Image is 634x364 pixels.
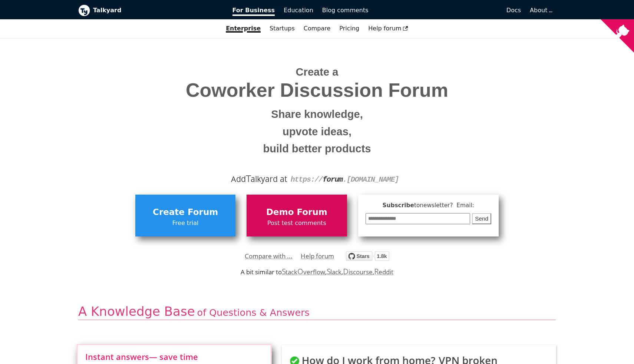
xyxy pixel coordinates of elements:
small: build better products [84,140,550,158]
span: Docs [506,7,521,14]
span: T [246,172,251,185]
span: to newsletter ? Email: [414,202,474,209]
span: Post test comments [250,218,343,228]
a: Education [279,4,318,17]
a: Pricing [335,22,364,35]
a: Help forum [364,22,413,35]
a: Reddit [374,268,393,276]
button: Send [472,213,491,225]
a: Demo ForumPost test comments [247,195,347,236]
a: Startups [265,22,299,35]
a: For Business [228,4,280,17]
span: Subscribe [366,201,492,210]
small: upvote ideas, [84,123,550,140]
span: D [343,266,349,277]
span: Demo Forum [250,205,343,219]
a: Create ForumFree trial [135,195,235,236]
span: Instant answers — save time [85,353,263,361]
span: Coworker Discussion Forum [84,80,550,101]
img: talkyard.svg [346,251,389,261]
h2: A Knowledge Base [78,304,556,320]
span: For Business [232,7,275,16]
span: S [282,266,286,277]
a: Help forum [301,251,334,262]
span: Help forum [368,25,408,32]
small: Share knowledge, [84,106,550,123]
a: About [530,7,551,14]
span: Create Forum [139,205,232,219]
a: Talkyard logoTalkyard [78,4,222,16]
a: Enterprise [221,22,265,35]
a: Docs [373,4,526,17]
span: of Questions & Answers [197,307,310,318]
a: Compare [304,25,331,32]
span: Create a [296,66,339,78]
a: Blog comments [318,4,373,17]
a: Slack [327,268,341,276]
a: Star debiki/talkyard on GitHub [346,252,389,263]
strong: forum [323,175,343,184]
a: StackOverflow [282,268,325,276]
a: Compare with ... [245,251,293,262]
span: R [374,266,379,277]
div: Add alkyard at [84,173,550,185]
a: Discourse [343,268,372,276]
code: https:// . [DOMAIN_NAME] [291,175,399,184]
span: O [297,266,303,277]
span: Free trial [139,218,232,228]
span: Blog comments [322,7,369,14]
span: S [327,266,331,277]
span: Education [284,7,313,14]
b: Talkyard [93,6,222,15]
img: Talkyard logo [78,4,90,16]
